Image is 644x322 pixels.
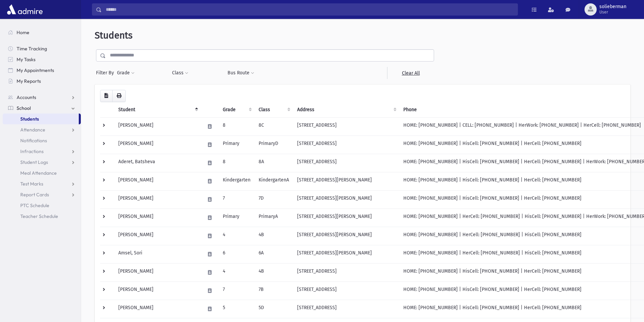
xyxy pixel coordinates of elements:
td: [STREET_ADDRESS][PERSON_NAME] [293,172,399,190]
img: AdmirePro [5,3,44,16]
a: Time Tracking [3,43,81,54]
td: 6A [255,245,293,263]
td: Kindergarten [219,172,255,190]
td: 4 [219,227,255,245]
button: Grade [117,67,135,79]
td: [STREET_ADDRESS] [293,263,399,281]
span: School [17,105,31,111]
td: PrimaryA [255,208,293,227]
td: 7D [255,190,293,208]
td: [STREET_ADDRESS] [293,117,399,135]
a: Teacher Schedule [3,211,81,222]
td: PrimaryD [255,135,293,154]
a: My Reports [3,76,81,86]
a: Meal Attendance [3,168,81,178]
span: Accounts [17,94,36,100]
a: Test Marks [3,178,81,189]
th: Class: activate to sort column ascending [255,102,293,118]
a: School [3,103,81,114]
a: Infractions [3,146,81,157]
span: My Appointments [17,67,54,73]
th: Grade: activate to sort column ascending [219,102,255,118]
a: Students [3,114,79,124]
span: User [599,9,626,15]
td: [PERSON_NAME] [114,135,201,154]
td: Aderet, Batsheva [114,154,201,172]
input: Search [102,3,518,16]
td: [PERSON_NAME] [114,172,201,190]
td: 8C [255,117,293,135]
span: Attendance [20,127,45,133]
a: Student Logs [3,157,81,168]
td: 4 [219,263,255,281]
a: Accounts [3,92,81,103]
span: Teacher Schedule [20,213,58,219]
th: Student: activate to sort column descending [114,102,201,118]
span: Students [20,116,39,122]
td: 6 [219,245,255,263]
td: [PERSON_NAME] [114,263,201,281]
span: Infractions [20,148,44,154]
span: Test Marks [20,181,43,187]
td: [PERSON_NAME] [114,281,201,300]
td: [PERSON_NAME] [114,117,201,135]
a: Home [3,27,81,38]
span: My Tasks [17,56,35,63]
span: Student Logs [20,159,48,165]
a: PTC Schedule [3,200,81,211]
button: Bus Route [227,67,255,79]
td: [STREET_ADDRESS][PERSON_NAME] [293,190,399,208]
td: 5D [255,300,293,318]
button: CSV [100,90,113,102]
span: Report Cards [20,192,49,198]
a: Notifications [3,135,81,146]
td: 8 [219,117,255,135]
a: Report Cards [3,189,81,200]
td: 7 [219,190,255,208]
span: Meal Attendance [20,170,57,176]
td: [STREET_ADDRESS][PERSON_NAME] [293,227,399,245]
span: Students [95,30,133,41]
td: [STREET_ADDRESS][PERSON_NAME] [293,208,399,227]
span: Home [17,29,29,35]
td: [STREET_ADDRESS] [293,154,399,172]
a: My Tasks [3,54,81,65]
span: PTC Schedule [20,202,49,208]
a: Clear All [387,67,434,79]
span: Time Tracking [17,46,47,52]
td: KindergartenA [255,172,293,190]
td: [PERSON_NAME] [114,208,201,227]
button: Print [112,90,126,102]
td: 4B [255,263,293,281]
td: 5 [219,300,255,318]
td: [STREET_ADDRESS][PERSON_NAME] [293,245,399,263]
td: [PERSON_NAME] [114,300,201,318]
td: [PERSON_NAME] [114,227,201,245]
span: Filter By [96,69,117,76]
td: [STREET_ADDRESS] [293,135,399,154]
a: My Appointments [3,65,81,76]
span: Notifications [20,138,47,144]
span: My Reports [17,78,41,84]
td: 8A [255,154,293,172]
td: 8 [219,154,255,172]
td: 7B [255,281,293,300]
span: solieberman [599,4,626,9]
th: Address: activate to sort column ascending [293,102,399,118]
a: Attendance [3,124,81,135]
button: Class [172,67,189,79]
td: Primary [219,208,255,227]
td: [STREET_ADDRESS] [293,300,399,318]
td: [STREET_ADDRESS] [293,281,399,300]
td: Primary [219,135,255,154]
td: 7 [219,281,255,300]
td: 4B [255,227,293,245]
td: Amsel, Sori [114,245,201,263]
td: [PERSON_NAME] [114,190,201,208]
